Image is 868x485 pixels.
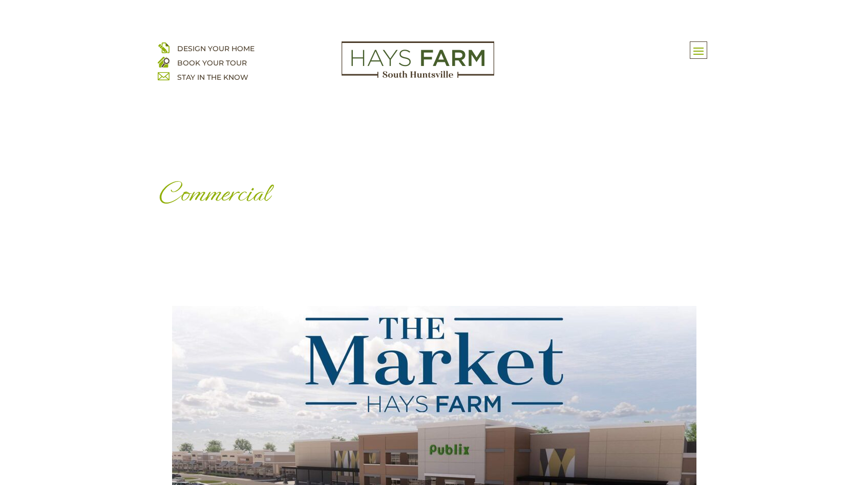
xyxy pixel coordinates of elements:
img: design your home [158,41,170,53]
a: DESIGN YOUR HOME [177,44,255,53]
a: BOOK YOUR TOUR [177,58,247,68]
img: book your home tour [158,56,170,68]
img: Logo [342,41,494,78]
a: hays farm homes huntsville development [342,71,494,80]
h1: Commercial [158,178,711,213]
a: STAY IN THE KNOW [177,73,248,82]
